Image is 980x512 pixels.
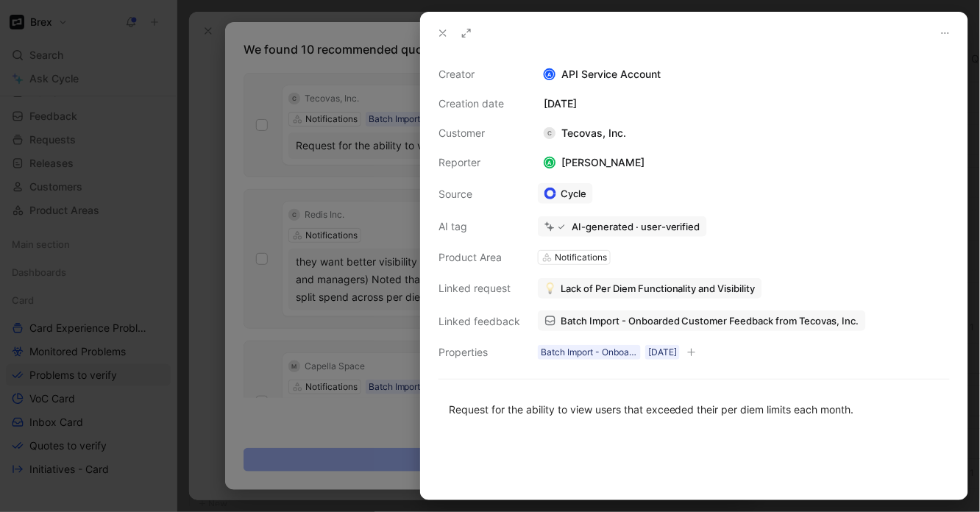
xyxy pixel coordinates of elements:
[438,280,520,297] div: Linked request
[438,65,520,83] div: Creator
[538,183,593,204] a: Cycle
[544,127,555,139] div: C
[438,344,520,361] div: Properties
[538,124,632,142] div: Tecovas, Inc.
[438,185,520,203] div: Source
[648,345,677,360] div: [DATE]
[538,278,762,299] button: 💡Lack of Per Diem Functionality and Visibility
[544,282,556,294] img: 💡
[541,345,638,360] div: Batch Import - Onboarded Customer
[438,95,520,113] div: Creation date
[538,154,650,171] div: [PERSON_NAME]
[438,249,520,266] div: Product Area
[561,282,756,295] span: Lack of Per Diem Functionality and Visibility
[438,124,520,142] div: Customer
[438,154,520,171] div: Reporter
[438,313,520,330] div: Linked feedback
[545,158,555,168] div: A
[538,310,866,331] a: Batch Import - Onboarded Customer Feedback from Tecovas, Inc.
[538,65,950,83] div: API Service Account
[538,95,950,113] div: [DATE]
[449,402,940,417] div: Request for the ability to view users that exceeded their per diem limits each month.
[545,70,555,79] div: A
[561,314,859,327] span: Batch Import - Onboarded Customer Feedback from Tecovas, Inc.
[438,218,520,235] div: AI tag
[555,250,607,265] div: Notifications
[572,220,700,233] div: AI-generated · user-verified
